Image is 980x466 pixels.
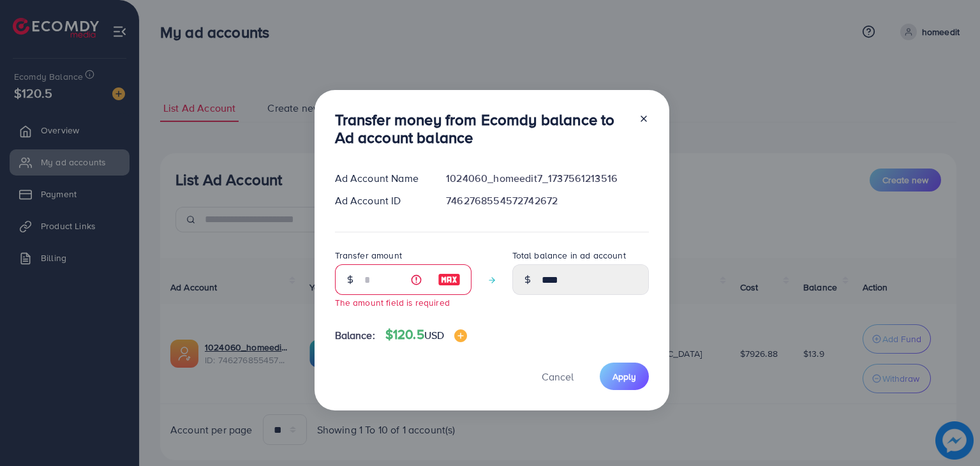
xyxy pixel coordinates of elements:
[436,171,658,186] div: 1024060_homeedit7_1737561213516
[436,193,658,208] div: 7462768554572742672
[325,193,436,208] div: Ad Account ID
[335,296,450,308] small: The amount field is required
[542,370,574,384] span: Cancel
[512,249,626,262] label: Total balance in ad account
[438,272,461,287] img: image
[325,171,436,186] div: Ad Account Name
[612,370,636,383] span: Apply
[335,110,628,147] h3: Transfer money from Ecomdy balance to Ad account balance
[385,327,467,343] h4: $120.5
[335,328,375,343] span: Balance:
[424,328,444,342] span: USD
[454,329,467,342] img: image
[526,363,590,390] button: Cancel
[335,249,402,262] label: Transfer amount
[600,363,649,390] button: Apply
